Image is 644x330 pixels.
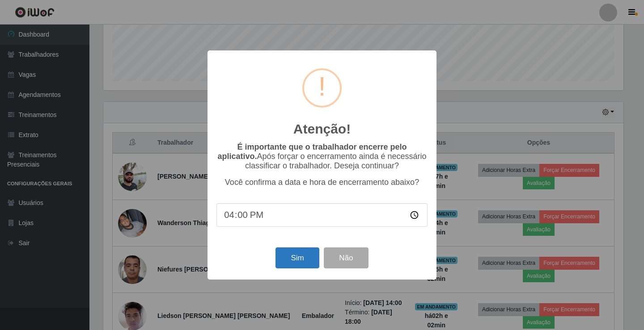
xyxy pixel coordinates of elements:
h2: Atenção! [293,121,351,137]
button: Sim [275,247,319,268]
b: É importante que o trabalhador encerre pelo aplicativo. [217,142,407,161]
p: Você confirma a data e hora de encerramento abaixo? [216,178,428,187]
p: Após forçar o encerramento ainda é necessário classificar o trabalhador. Deseja continuar? [216,142,428,171]
button: Não [324,247,368,268]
